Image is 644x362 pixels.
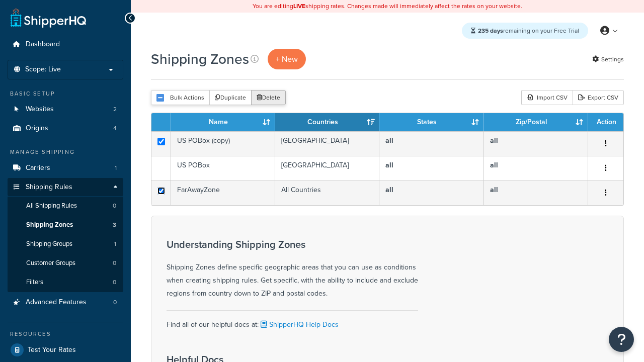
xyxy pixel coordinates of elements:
[8,35,123,54] a: Dashboard
[385,160,393,170] b: all
[209,90,252,105] button: Duplicate
[151,49,249,69] h1: Shipping Zones
[484,113,588,131] th: Zip/Postal: activate to sort column ascending
[275,180,379,205] td: All Countries
[8,293,123,312] li: Advanced Features
[171,156,275,180] td: US POBox
[8,119,123,138] li: Origins
[462,23,588,39] div: remaining on your Free Trial
[8,254,123,273] li: Customer Groups
[8,235,123,253] a: Shipping Groups 1
[113,278,116,287] span: 0
[276,53,298,65] span: + New
[8,235,123,253] li: Shipping Groups
[275,113,379,131] th: Countries: activate to sort column ascending
[478,26,503,35] strong: 235 days
[8,89,123,98] div: Basic Setup
[167,239,418,250] h3: Understanding Shipping Zones
[26,221,73,229] span: Shipping Zones
[268,49,306,69] a: + New
[113,105,117,114] span: 2
[8,341,123,359] a: Test Your Rates
[113,259,116,267] span: 0
[8,216,123,234] li: Shipping Zones
[490,135,498,146] b: all
[490,185,498,195] b: all
[573,90,624,105] a: Export CSV
[8,293,123,312] a: Advanced Features 0
[385,135,393,146] b: all
[167,239,418,300] div: Shipping Zones define specific geographic areas that you can use as conditions when creating ship...
[151,90,210,105] button: Bulk Actions
[490,160,498,170] b: all
[26,164,50,172] span: Carriers
[521,90,573,105] div: Import CSV
[8,159,123,177] a: Carriers 1
[26,183,72,192] span: Shipping Rules
[26,259,75,267] span: Customer Groups
[275,131,379,156] td: [GEOGRAPHIC_DATA]
[8,273,123,292] li: Filters
[293,2,305,11] b: LIVE
[275,156,379,180] td: [GEOGRAPHIC_DATA]
[8,178,123,293] li: Shipping Rules
[8,100,123,119] a: Websites 2
[113,221,116,229] span: 3
[8,148,123,156] div: Manage Shipping
[8,100,123,119] li: Websites
[11,8,86,28] a: ShipperHQ Home
[26,40,60,49] span: Dashboard
[113,298,117,307] span: 0
[8,273,123,292] a: Filters 0
[592,52,624,66] a: Settings
[8,159,123,177] li: Carriers
[26,240,72,248] span: Shipping Groups
[26,278,43,287] span: Filters
[379,113,484,131] th: States: activate to sort column ascending
[28,346,76,354] span: Test Your Rates
[171,113,275,131] th: Name: activate to sort column ascending
[8,197,123,215] li: All Shipping Rules
[171,131,275,156] td: US POBox (copy)
[26,298,87,307] span: Advanced Features
[113,202,116,210] span: 0
[167,310,418,331] div: Find all of our helpful docs at:
[251,90,286,105] button: Delete
[609,327,634,352] button: Open Resource Center
[259,319,339,330] a: ShipperHQ Help Docs
[25,65,61,74] span: Scope: Live
[8,330,123,338] div: Resources
[8,119,123,138] a: Origins 4
[114,240,116,248] span: 1
[26,202,77,210] span: All Shipping Rules
[113,124,117,133] span: 4
[171,180,275,205] td: FarAwayZone
[8,178,123,197] a: Shipping Rules
[385,185,393,195] b: all
[8,216,123,234] a: Shipping Zones 3
[8,254,123,273] a: Customer Groups 0
[26,124,48,133] span: Origins
[8,197,123,215] a: All Shipping Rules 0
[26,105,54,114] span: Websites
[588,113,623,131] th: Action
[115,164,117,172] span: 1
